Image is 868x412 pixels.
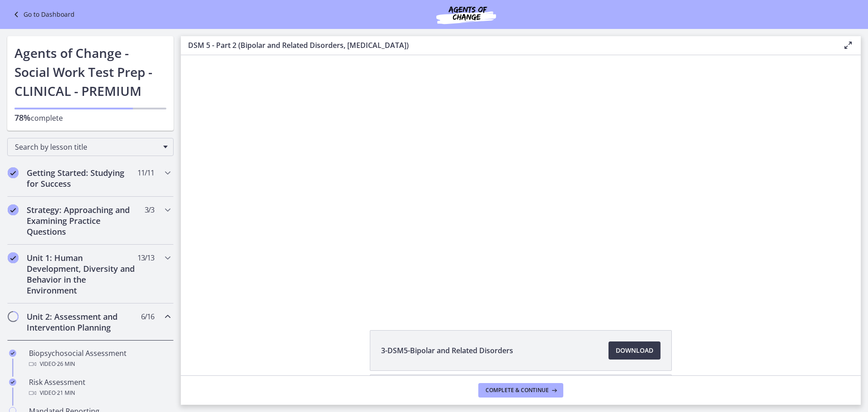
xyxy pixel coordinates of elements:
[141,311,154,322] span: 6 / 16
[14,43,166,100] h1: Agents of Change - Social Work Test Prep - CLINICAL - PREMIUM
[137,252,154,263] span: 13 / 13
[29,348,170,369] div: Biopsychosocial Assessment
[29,388,170,398] div: Video
[11,9,75,20] a: Go to Dashboard
[7,138,174,156] div: Search by lesson title
[486,387,549,394] span: Complete & continue
[27,204,137,237] h2: Strategy: Approaching and Examining Practice Questions
[181,55,861,309] iframe: Video Lesson
[478,383,563,398] button: Complete & continue
[137,167,154,178] span: 11 / 11
[27,311,137,333] h2: Unit 2: Assessment and Intervention Planning
[14,112,31,123] span: 78%
[56,359,75,369] span: · 26 min
[8,252,19,263] i: Completed
[609,341,660,360] a: Download
[412,4,520,25] img: Agents of Change
[145,204,154,215] span: 3 / 3
[8,204,19,215] i: Completed
[8,167,19,178] i: Completed
[56,388,75,398] span: · 21 min
[29,377,170,398] div: Risk Assessment
[29,359,170,369] div: Video
[27,167,137,189] h2: Getting Started: Studying for Success
[9,379,16,386] i: Completed
[14,112,166,123] p: complete
[27,252,137,296] h2: Unit 1: Human Development, Diversity and Behavior in the Environment
[381,345,513,356] span: 3-DSM5-Bipolar and Related Disorders
[188,40,828,51] h3: DSM 5 - Part 2 (Bipolar and Related Disorders, [MEDICAL_DATA])
[15,142,159,152] span: Search by lesson title
[9,350,16,357] i: Completed
[616,345,653,356] span: Download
